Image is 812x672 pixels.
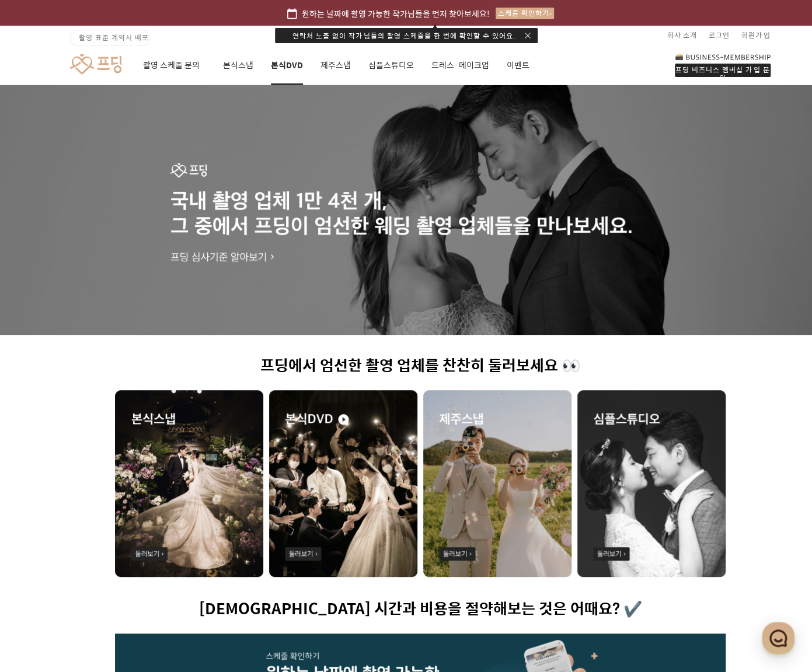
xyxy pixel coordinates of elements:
[741,26,771,44] a: 회원가입
[223,45,253,85] a: 본식스냅
[151,370,224,399] a: 설정
[107,388,121,397] span: 대화
[507,45,529,85] a: 이벤트
[675,52,771,77] a: 프딩 비즈니스 멤버십 가입 문의
[143,45,205,85] a: 촬영 스케줄 문의
[709,26,730,44] a: 로그인
[320,45,351,85] a: 제주스냅
[70,30,149,46] a: 촬영 표준 계약서 배포
[431,45,489,85] a: 드레스·메이크업
[79,32,149,43] span: 촬영 표준 계약서 배포
[180,387,194,397] span: 설정
[496,8,554,19] div: 스케줄 확인하기
[368,45,414,85] a: 심플스튜디오
[675,64,771,77] div: 프딩 비즈니스 멤버십 가입 문의
[77,370,151,399] a: 대화
[271,45,303,85] a: 본식DVD
[115,357,726,375] h1: 프딩에서 엄선한 촬영 업체를 찬찬히 둘러보세요 👀
[302,7,490,20] span: 원하는 날짜에 촬영 가능한 작가님들을 먼저 찾아보세요!
[115,600,726,618] h1: [DEMOGRAPHIC_DATA] 시간과 비용을 절약해보는 것은 어때요? ✔️
[4,370,77,399] a: 홈
[667,26,697,44] a: 회사 소개
[275,28,538,43] div: 연락처 노출 없이 작가님들의 촬영 스케줄을 한 번에 확인할 수 있어요.
[37,387,44,397] span: 홈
